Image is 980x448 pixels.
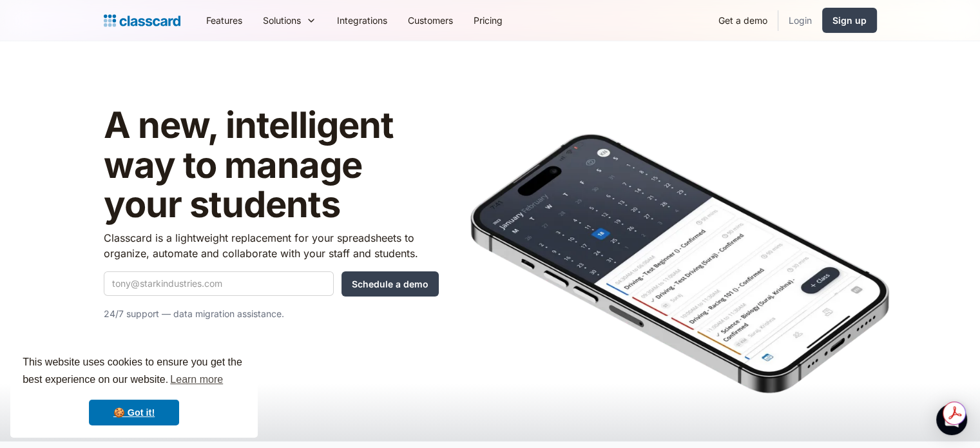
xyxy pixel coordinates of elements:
a: Pricing [463,6,513,35]
a: Get a demo [708,6,778,35]
a: dismiss cookie message [89,400,179,425]
span: This website uses cookies to ensure you get the best experience on our website. [23,355,245,389]
a: Login [778,6,822,35]
a: Sign up [822,8,877,33]
a: Integrations [327,6,398,35]
input: tony@starkindustries.com [104,271,334,296]
p: Classcard is a lightweight replacement for your spreadsheets to organize, automate and collaborat... [104,230,439,261]
a: Features [196,6,253,35]
div: Open Intercom Messenger [936,404,967,435]
form: Quick Demo Form [104,271,439,297]
div: Solutions [263,14,301,27]
a: Customers [398,6,463,35]
div: Sign up [832,14,867,27]
p: 24/7 support — data migration assistance. [104,306,439,322]
div: cookieconsent [10,342,258,438]
input: Schedule a demo [341,271,439,297]
a: Logo [104,12,180,30]
h1: A new, intelligent way to manage your students [104,106,439,225]
a: learn more about cookies [168,370,225,389]
div: Solutions [253,6,327,35]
